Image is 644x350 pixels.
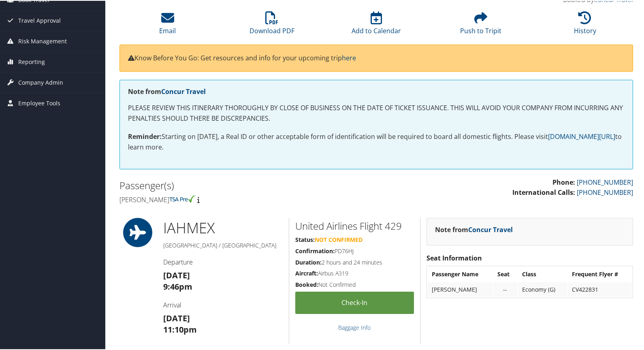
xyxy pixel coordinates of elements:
h5: PD76HJ [295,246,414,254]
strong: Note from [128,86,206,95]
a: Baggage Info [338,323,371,331]
h4: [PERSON_NAME] [119,194,370,203]
a: Check-in [295,291,414,313]
strong: Reminder: [128,131,162,140]
h5: Not Confirmed [295,280,414,288]
strong: Status: [295,235,315,243]
span: Not Confirmed [315,235,363,243]
span: Employee Tools [18,92,60,113]
strong: 11:10pm [163,323,197,334]
strong: Phone: [552,177,575,186]
span: Travel Approval [18,10,61,30]
h2: United Airlines Flight 429 [295,218,414,232]
span: Reporting [18,51,45,71]
td: Economy (G) [518,282,567,296]
a: Concur Travel [161,86,206,95]
a: [PHONE_NUMBER] [577,177,633,186]
p: Know Before You Go: Get resources and info for your upcoming trip [128,52,625,63]
a: Concur Travel [468,224,513,233]
a: [PHONE_NUMBER] [577,187,633,196]
h5: Airbus A319 [295,269,414,277]
a: Push to Tripit [460,15,501,34]
a: here [342,53,356,62]
strong: 9:46pm [163,280,192,291]
strong: Confirmation: [295,246,335,254]
a: Download PDF [249,15,294,34]
h4: Departure [163,257,283,266]
span: Risk Management [18,30,67,51]
h1: IAH MEX [163,217,283,237]
strong: [DATE] [163,312,190,323]
strong: Aircraft: [295,269,318,276]
a: [DOMAIN_NAME][URL] [548,131,615,140]
span: Company Admin [18,72,63,92]
p: PLEASE REVIEW THIS ITINERARY THOROUGHLY BY CLOSE OF BUSINESS ON THE DATE OF TICKET ISSUANCE. THIS... [128,102,625,123]
h2: Passenger(s) [119,178,370,192]
img: tsa-precheck.png [169,194,196,202]
th: Frequent Flyer # [568,266,632,281]
a: History [574,15,596,34]
h5: 2 hours and 24 minutes [295,258,414,266]
td: [PERSON_NAME] [428,282,493,296]
div: -- [497,285,513,292]
a: Email [159,15,176,34]
strong: Duration: [295,258,322,265]
strong: Booked: [295,280,318,288]
th: Seat [493,266,517,281]
th: Passenger Name [428,266,493,281]
td: CV422831 [568,282,632,296]
strong: [DATE] [163,269,190,280]
strong: Seat Information [426,253,482,262]
h4: Arrival [163,300,283,309]
p: Starting on [DATE], a Real ID or other acceptable form of identification will be required to boar... [128,131,625,152]
strong: International Calls: [512,187,575,196]
th: Class [518,266,567,281]
strong: Note from [435,224,513,233]
h5: [GEOGRAPHIC_DATA] / [GEOGRAPHIC_DATA] [163,241,283,249]
a: Add to Calendar [352,15,401,34]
